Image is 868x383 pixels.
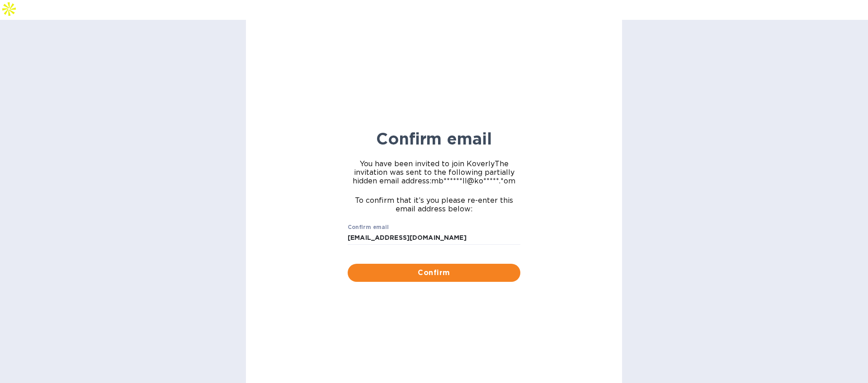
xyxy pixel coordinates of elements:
[348,264,520,282] button: Confirm
[348,224,389,230] label: Confirm email
[348,159,520,185] span: You have been invited to join Koverly The invitation was sent to the following partially hidden e...
[376,129,492,149] b: Confirm email
[355,267,513,278] span: Confirm
[348,196,520,213] span: To confirm that it’s you please re-enter this email address below:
